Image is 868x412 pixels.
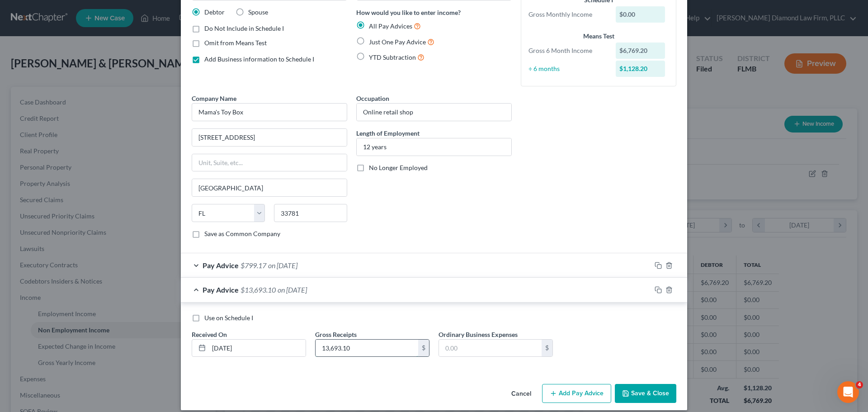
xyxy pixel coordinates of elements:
input: Unit, Suite, etc... [192,154,347,171]
button: Add Pay Advice [542,384,611,403]
div: Gross 6 Month Income [524,46,611,55]
input: ex: 2 years [357,138,511,156]
span: 4 [856,381,863,388]
span: Add Business information to Schedule I [204,55,314,63]
input: Search company by name... [192,103,347,121]
input: Enter address... [192,129,347,146]
input: 0.00 [439,340,542,357]
label: Ordinary Business Expenses [439,330,518,339]
button: Cancel [504,385,538,403]
label: Occupation [356,94,389,103]
span: Save as Common Company [204,230,280,237]
div: Means Test [528,32,669,41]
input: MM/DD/YYYY [209,340,306,357]
div: $ [418,340,429,357]
span: on [DATE] [278,285,307,294]
button: Save & Close [615,384,676,403]
div: $ [542,340,552,357]
span: $13,693.10 [241,285,276,294]
span: Company Name [192,95,236,102]
span: No Longer Employed [369,164,428,171]
span: YTD Subtraction [369,53,416,61]
div: ÷ 6 months [524,64,611,73]
label: How would you like to enter income? [356,8,461,17]
label: Gross Receipts [315,330,357,339]
label: Length of Employment [356,128,420,138]
div: Gross Monthly Income [524,10,611,19]
input: Enter zip... [274,204,347,222]
div: $1,128.20 [616,61,665,77]
input: 0.00 [316,340,418,357]
span: Do Not Include in Schedule I [204,24,284,32]
input: -- [357,104,511,121]
span: Spouse [248,8,268,16]
span: Debtor [204,8,225,16]
div: $0.00 [616,6,665,23]
span: $799.17 [241,261,266,270]
span: Just One Pay Advice [369,38,426,46]
iframe: Intercom live chat [837,381,859,403]
span: Pay Advice [203,261,239,270]
input: Enter city... [192,179,347,196]
span: on [DATE] [268,261,297,270]
span: All Pay Advices [369,22,412,30]
span: Pay Advice [203,285,239,294]
span: Use on Schedule I [204,314,253,322]
span: Omit from Means Test [204,39,267,47]
div: $6,769.20 [616,43,665,59]
span: Received On [192,331,227,338]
